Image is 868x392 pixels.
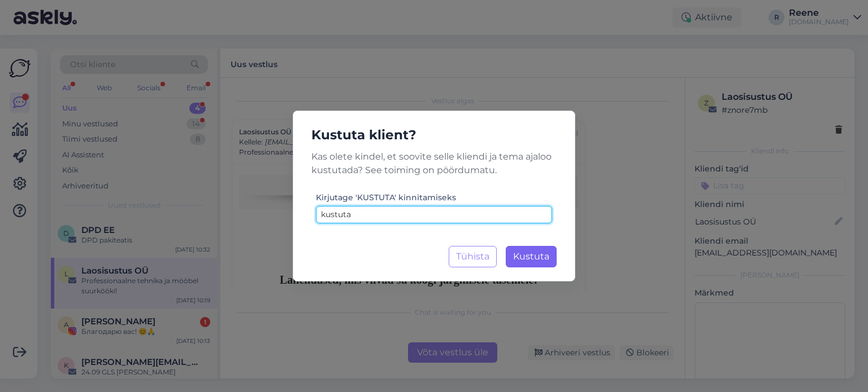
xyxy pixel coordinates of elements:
span: Kustuta [513,251,549,262]
button: Kustuta [506,246,557,267]
label: Kirjutage 'KUSTUTA' kinnitamiseks [316,192,456,204]
button: Tühista [449,246,497,267]
h5: Kustuta klient? [302,125,566,146]
p: Kas olete kindel, et soovite selle kliendi ja tema ajaloo kustutada? See toiming on pöördumatu. [302,150,566,177]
